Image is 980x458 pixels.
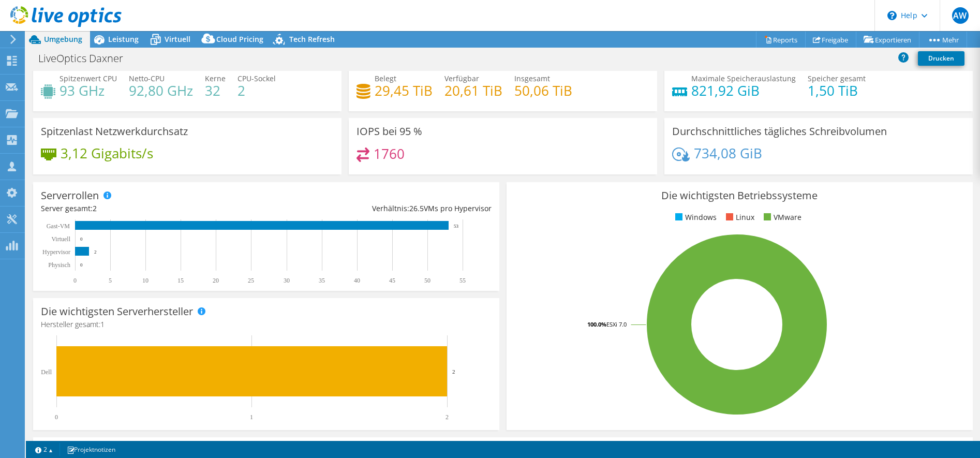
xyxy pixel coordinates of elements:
li: Windows [673,212,717,223]
span: Netto-CPU [129,73,165,83]
span: Belegt [375,73,396,83]
text: 5 [109,277,112,284]
span: Spitzenwert CPU [60,73,117,83]
text: 0 [80,262,83,268]
text: 20 [213,277,219,284]
text: 2 [452,368,455,375]
h3: Die wichtigsten Betriebssysteme [514,190,965,201]
text: 15 [177,277,184,284]
text: 53 [454,224,459,229]
h3: Durchschnittliches tägliches Schreibvolumen [672,126,887,137]
span: Kerne [205,73,226,83]
span: CPU-Sockel [237,73,276,83]
text: 0 [80,237,83,242]
h4: 734,08 GiB [694,147,762,159]
span: Maximale Speicherauslastung [691,73,796,83]
h4: 1760 [374,148,405,159]
text: 1 [250,413,253,421]
h4: 3,12 Gigabits/s [61,147,153,159]
h3: Serverrollen [41,190,99,201]
text: 35 [319,277,325,284]
div: Server gesamt: [41,203,266,214]
tspan: ESXi 7.0 [606,320,627,328]
span: 2 [93,203,97,213]
h3: Spitzenlast Netzwerkdurchsatz [41,126,188,137]
li: Linux [723,212,754,223]
h3: IOPS bei 95 % [357,126,422,137]
h4: 92,80 GHz [129,85,193,96]
span: Virtuell [165,34,190,44]
svg: \n [887,11,897,20]
text: Physisch [48,261,70,269]
h4: 29,45 TiB [375,85,433,96]
a: Drucken [918,51,964,66]
a: Mehr [919,32,967,48]
text: 45 [389,277,395,284]
text: 25 [248,277,254,284]
text: Gast-VM [47,223,70,230]
h4: Hersteller gesamt: [41,319,492,330]
a: Projektnotizen [60,443,123,456]
text: 10 [142,277,149,284]
h4: 1,50 TiB [808,85,866,96]
span: Speicher gesamt [808,73,866,83]
tspan: 100.0% [587,320,606,328]
span: Umgebung [44,34,82,44]
span: Tech Refresh [289,34,335,44]
a: Exportieren [856,32,919,48]
text: Hypervisor [42,248,70,256]
text: 55 [459,277,466,284]
span: Verfügbar [444,73,479,83]
h4: 2 [237,85,276,96]
text: 2 [446,413,449,421]
h3: Die wichtigsten Serverhersteller [41,306,193,317]
span: Cloud Pricing [216,34,263,44]
text: 40 [354,277,360,284]
a: Freigabe [805,32,856,48]
text: 0 [73,277,77,284]
text: 50 [424,277,430,284]
text: Dell [41,368,52,376]
span: Insgesamt [514,73,550,83]
a: Reports [756,32,806,48]
a: 2 [28,443,60,456]
span: Leistung [108,34,139,44]
h4: 20,61 TiB [444,85,502,96]
h4: 32 [205,85,226,96]
h1: LiveOptics Daxner [34,53,139,64]
div: Verhältnis: VMs pro Hypervisor [266,203,491,214]
text: 30 [284,277,290,284]
h4: 821,92 GiB [691,85,796,96]
li: VMware [761,212,801,223]
text: 2 [94,249,97,255]
span: 1 [100,319,105,329]
span: AW [952,7,969,24]
h4: 50,06 TiB [514,85,572,96]
span: 26.5 [409,203,424,213]
text: Virtuell [51,235,70,243]
h4: 93 GHz [60,85,117,96]
text: 0 [55,413,58,421]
